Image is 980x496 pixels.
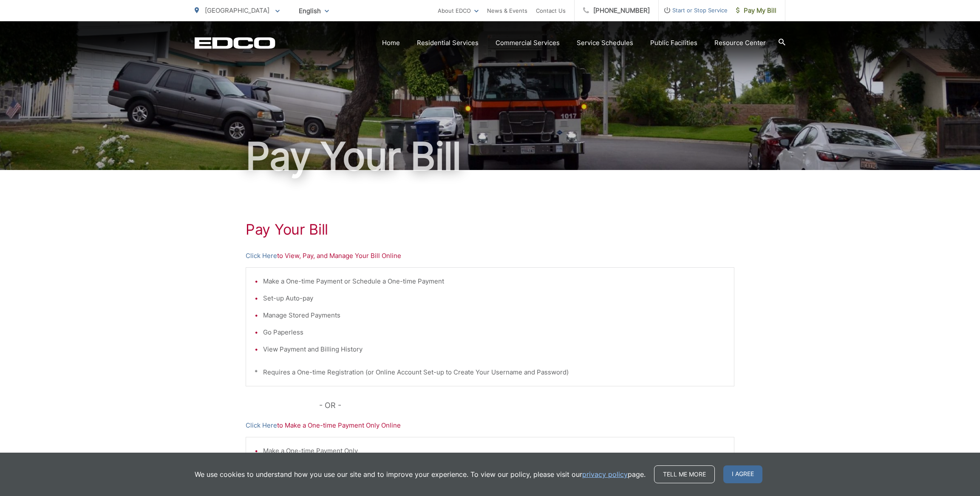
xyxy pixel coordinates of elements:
p: We use cookies to understand how you use our site and to improve your experience. To view our pol... [195,469,646,479]
li: Go Paperless [263,327,725,337]
li: View Payment and Billing History [263,344,725,354]
span: [GEOGRAPHIC_DATA] [205,6,269,14]
a: Home [382,38,400,48]
a: EDCD logo. Return to the homepage. [195,37,275,49]
h1: Pay Your Bill [246,221,734,238]
a: Resource Center [714,38,766,48]
a: Tell me more [654,465,715,483]
a: About EDCO [438,6,479,16]
a: News & Events [487,6,527,16]
p: - OR - [319,399,735,412]
p: * Requires a One-time Registration (or Online Account Set-up to Create Your Username and Password) [255,367,725,377]
li: Set-up Auto-pay [263,293,725,303]
a: Commercial Services [496,38,560,48]
li: Make a One-time Payment or Schedule a One-time Payment [263,276,725,286]
span: I agree [723,465,762,483]
a: Click Here [246,420,277,431]
a: Contact Us [536,6,566,16]
a: Public Facilities [650,38,697,48]
p: to Make a One-time Payment Only Online [246,420,734,431]
a: privacy policy [582,469,628,479]
li: Make a One-time Payment Only [263,446,725,456]
span: English [292,3,335,18]
a: Residential Services [417,38,479,48]
p: to View, Pay, and Manage Your Bill Online [246,251,734,261]
span: Pay My Bill [736,6,776,16]
a: Click Here [246,251,277,261]
a: Service Schedules [577,38,633,48]
h1: Pay Your Bill [195,135,785,178]
li: Manage Stored Payments [263,310,725,320]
